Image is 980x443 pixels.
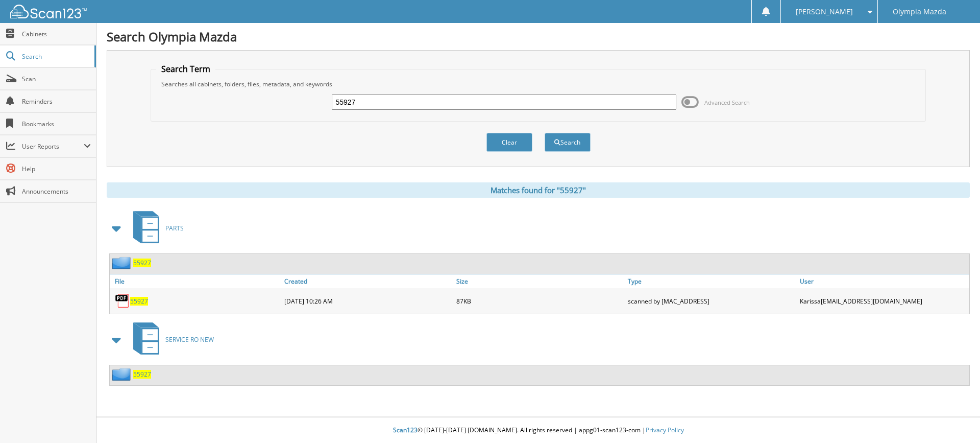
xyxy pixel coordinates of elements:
span: PARTS [165,224,184,232]
a: Type [625,274,797,288]
h1: Search Olympia Mazda [107,28,970,45]
div: © [DATE]-[DATE] [DOMAIN_NAME]. All rights reserved | appg01-scan123-com | [96,418,980,443]
a: Privacy Policy [646,426,684,434]
span: SERVICE RO NEW [165,335,214,344]
span: Reminders [22,97,91,106]
a: Size [454,274,626,288]
span: Scan123 [393,426,418,434]
a: User [797,274,969,288]
legend: Search Term [156,63,215,75]
div: Searches all cabinets, folders, files, metadata, and keywords [156,80,921,88]
img: folder2.png [112,257,133,269]
a: 55927 [133,259,151,267]
img: scan123-logo-white.svg [10,5,87,18]
div: Matches found for "55927" [107,182,970,198]
div: scanned by [MAC_ADDRESS] [625,291,797,311]
a: SERVICE RO NEW [127,319,214,360]
a: 55927 [130,297,148,306]
iframe: Chat Widget [929,394,980,443]
span: Announcements [22,187,91,196]
span: Help [22,165,91,173]
span: User Reports [22,142,84,151]
a: 55927 [133,370,151,379]
span: Cabinets [22,30,91,38]
span: Scan [22,75,91,83]
a: Created [282,274,454,288]
div: Karissa [EMAIL_ADDRESS][DOMAIN_NAME] [797,291,969,311]
img: folder2.png [112,368,133,381]
img: PDF.png [115,293,130,309]
div: [DATE] 10:26 AM [282,291,454,311]
span: Search [22,52,89,61]
span: Bookmarks [22,120,91,128]
span: Olympia Mazda [893,9,946,15]
span: Advanced Search [704,99,750,106]
div: 87KB [454,291,626,311]
a: File [110,274,282,288]
button: Clear [486,133,532,152]
button: Search [545,133,591,152]
a: PARTS [127,208,184,248]
span: [PERSON_NAME] [796,9,853,15]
